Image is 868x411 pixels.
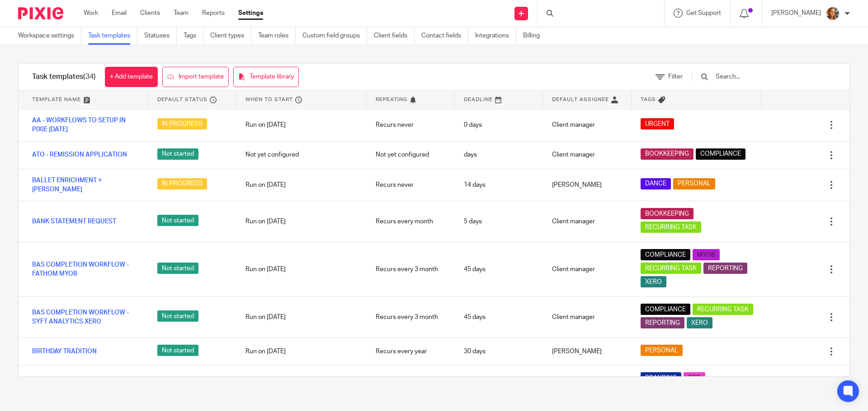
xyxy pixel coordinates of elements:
span: Default status [157,96,208,103]
a: Contact fields [421,27,468,45]
div: Not yet configured [236,143,366,166]
a: BALLET ENRICHMENT > [PERSON_NAME] [32,176,139,194]
span: RECURRING TASK [645,223,697,232]
span: When to start [245,96,293,103]
div: [PERSON_NAME] [543,174,631,196]
span: RECURRING TASK [645,264,697,273]
span: IN PROGRESS [157,118,207,129]
span: BOOKKEEPING [645,209,689,218]
a: AA - WORKFLOWS TO SETUP IN PIXIE [DATE] [32,116,139,134]
div: Recurs never [367,114,455,136]
span: Get Support [686,10,721,16]
div: Recurs every 3 month [367,306,455,328]
div: Recurs never [367,174,455,196]
span: RECURRING TASK [697,305,749,314]
a: Tags [184,27,203,45]
span: Tags [641,96,656,103]
a: Billing [523,27,547,45]
div: Run on [DATE] [236,340,366,363]
div: [PERSON_NAME] [543,340,631,363]
a: BAS COMPLETION WORKFLOW - FATHOM MYOB [32,260,139,279]
span: PERSONAL [645,346,678,355]
div: Recurs every month [367,210,455,233]
span: SEO [688,374,701,383]
img: Pixie [18,7,63,19]
span: Not started [157,148,198,160]
img: Avatar.png [826,6,840,21]
span: COMPLIANCE [645,305,686,314]
span: REPORTING [645,319,680,328]
span: BRANDING [645,374,677,383]
span: Not started [157,263,198,274]
div: 30 days [455,340,543,363]
a: Reports [202,9,225,18]
a: Template library [233,67,299,87]
span: COMPLIANCE [645,250,686,259]
div: Client manager [543,143,631,166]
span: DANCE [645,179,666,188]
div: Run on [DATE] [236,258,366,281]
div: 0 days [455,114,543,136]
a: Custom field groups [302,27,367,45]
a: Import template [162,67,229,87]
a: BIRTHDAY TRADITION [32,347,97,356]
a: Clients [140,9,160,18]
div: Client manager [543,306,631,328]
a: ATO - REMISSION APPLICATION [32,150,127,159]
a: BANK STATEMENT REQUEST [32,217,116,226]
input: Search... [715,72,820,82]
div: Not yet configured [367,143,455,166]
span: MYOB [697,250,715,259]
a: Workspace settings [18,27,81,45]
span: XERO [691,319,708,328]
span: Default assignee [552,96,609,103]
span: BOOKKEEPING [645,149,689,158]
a: + Add template [105,67,158,87]
div: 45 days [455,258,543,281]
span: REPORTING [708,264,743,273]
div: Run on [DATE] [236,114,366,136]
span: Not started [157,310,198,322]
a: Work [84,9,98,18]
div: Client manager [543,258,631,281]
span: PERSONAL [678,179,711,188]
div: 14 days [455,174,543,196]
div: 45 days [455,306,543,328]
h1: Task templates [32,72,96,82]
a: Integrations [475,27,516,45]
a: BAS COMPLETION WORKFLOW - SYFT ANALYTICS XERO [32,308,139,327]
span: Template name [32,96,81,103]
div: Recurs every 3 month [367,258,455,281]
span: Not started [157,345,198,356]
span: URGENT [645,120,670,129]
span: Deadline [464,96,493,103]
a: Client fields [374,27,415,45]
span: Not started [157,215,198,226]
a: Statuses [144,27,177,45]
a: Settings [238,9,263,18]
a: Task templates [88,27,137,45]
span: (34) [83,73,96,80]
a: Email [112,9,127,18]
div: Run on [DATE] [236,306,366,328]
a: Team [174,9,189,18]
a: Team roles [258,27,296,45]
span: Filter [668,74,683,80]
span: Repeating [376,96,407,103]
a: Client types [210,27,251,45]
div: Recurs every year [367,340,455,363]
div: Run on [DATE] [236,174,366,196]
p: [PERSON_NAME] [771,9,821,18]
span: IN PROGRESS [157,178,207,189]
span: COMPLIANCE [700,149,741,158]
span: XERO [645,277,662,286]
div: days [455,143,543,166]
div: Client manager [543,210,631,233]
div: Run on [DATE] [236,210,366,233]
div: Client manager [543,114,631,136]
div: 5 days [455,210,543,233]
